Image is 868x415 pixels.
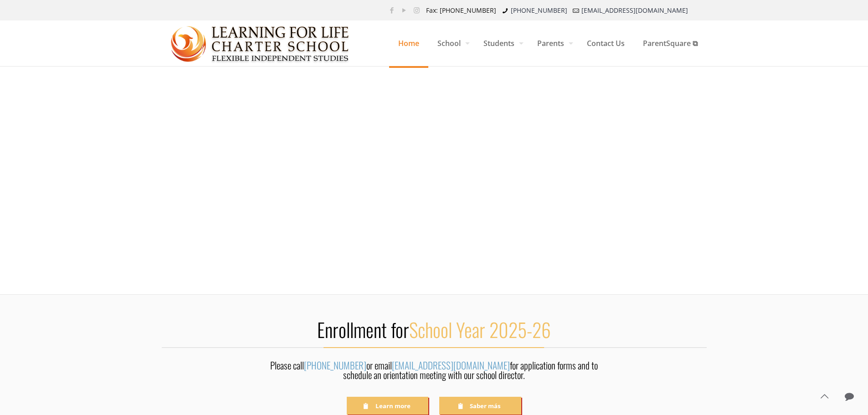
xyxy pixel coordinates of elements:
a: Learn more [347,397,428,415]
a: Instagram icon [412,5,421,15]
a: Students [474,20,528,66]
a: School [428,20,474,66]
span: School Year 2025-26 [409,315,551,343]
span: Home [389,30,428,57]
span: Contact Us [578,30,634,57]
a: Facebook icon [387,5,397,15]
a: Back to top icon [815,387,834,406]
a: Saber más [439,397,521,415]
a: [EMAIL_ADDRESS][DOMAIN_NAME] [581,6,688,15]
a: Contact Us [578,20,634,66]
span: ParentSquare ⧉ [634,30,707,57]
a: [PHONE_NUMBER] [511,6,567,15]
a: [PHONE_NUMBER] [304,358,366,372]
i: phone [501,6,510,15]
div: Please call or email for application forms and to schedule an orientation meeting with our school... [261,360,608,384]
a: ParentSquare ⧉ [634,20,707,66]
a: [EMAIL_ADDRESS][DOMAIN_NAME] [392,358,510,372]
h2: Enrollment for [162,318,707,341]
i: mail [572,6,581,15]
img: Home [171,21,350,67]
a: YouTube icon [400,5,409,15]
a: Home [389,20,428,66]
a: Parents [528,20,578,66]
span: Parents [528,30,578,57]
span: School [428,30,474,57]
a: Learning for Life Charter School [171,20,350,66]
span: Students [474,30,528,57]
